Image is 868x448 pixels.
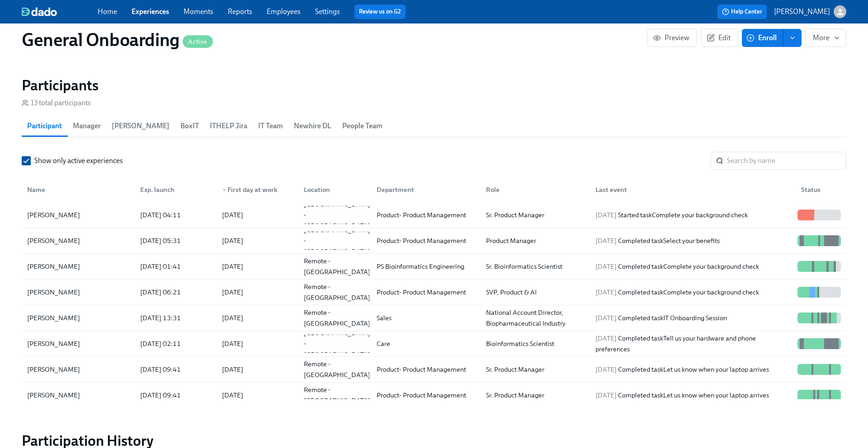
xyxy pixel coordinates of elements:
div: Name [24,184,133,195]
div: [PERSON_NAME][DATE] 09:41[DATE]Remote - [GEOGRAPHIC_DATA]Product- Product ManagementSr. Product M... [22,383,846,408]
div: [GEOGRAPHIC_DATA] - [GEOGRAPHIC_DATA] [300,327,374,360]
div: [PERSON_NAME][DATE] 09:41[DATE]Remote - [GEOGRAPHIC_DATA]Product- Product ManagementSr. Product M... [22,357,846,383]
div: [PERSON_NAME] [24,390,133,401]
div: [DATE] [222,313,243,323]
div: First day at work [218,184,297,195]
span: [DATE] [595,288,617,296]
span: [DATE] [595,211,617,219]
a: dado [22,7,98,16]
div: Completed task IT Onboarding Session [592,313,794,323]
div: Completed task Complete your background check [592,287,794,298]
a: Employees [267,7,301,16]
div: [DATE] 13:31 [137,313,215,323]
span: BoxIT [180,120,199,132]
input: Search by name [727,152,846,170]
span: Preview [655,33,689,42]
span: [DATE] [595,365,617,373]
div: [PERSON_NAME][DATE] 05:31[DATE][GEOGRAPHIC_DATA] - [GEOGRAPHIC_DATA]Product- Product ManagementPr... [22,228,846,254]
div: Remote - [GEOGRAPHIC_DATA] [300,281,374,303]
a: Home [98,7,117,16]
button: Edit [701,29,738,47]
div: [PERSON_NAME] [24,261,133,272]
div: Sr. Product Manager [482,390,588,401]
div: Status [797,184,844,195]
div: 13 total participants [22,98,91,108]
button: [PERSON_NAME] [774,5,846,18]
div: [DATE] 09:41 [137,364,215,375]
div: Department [369,181,479,199]
div: [GEOGRAPHIC_DATA] - [GEOGRAPHIC_DATA] [300,199,374,231]
a: Moments [184,7,213,16]
span: IT Team [258,120,283,132]
div: Location [297,181,369,199]
div: [DATE] [222,235,243,246]
button: Review us on G2 [354,5,406,19]
div: [PERSON_NAME][DATE] 01:41[DATE]Remote - [GEOGRAPHIC_DATA]PS Bioinformatics EngineeringSr. Bioinfo... [22,254,846,280]
img: dado [22,7,57,16]
span: [DATE] [595,262,617,271]
div: Sr. Product Manager [482,364,588,375]
span: ▼ [222,188,226,192]
span: [DATE] [595,237,617,245]
div: Product- Product Management [373,210,479,220]
div: National Account Director, Biopharmaceutical Industry [482,307,588,329]
div: [DATE] 06:21 [137,287,215,298]
div: [PERSON_NAME][DATE] 13:31[DATE]Remote - [GEOGRAPHIC_DATA]SalesNational Account Director, Biopharm... [22,305,846,331]
div: Product Manager [482,235,588,246]
span: [DATE] [595,391,617,399]
div: [DATE] [222,210,243,220]
div: [DATE] 05:31 [137,235,215,246]
span: Newhire DL [294,120,331,132]
span: [DATE] [595,314,617,322]
div: Remote - [GEOGRAPHIC_DATA] [300,384,374,406]
div: Location [300,184,369,195]
div: [DATE] 02:11 [137,338,215,349]
span: Manager [73,120,101,132]
span: Edit [708,33,731,42]
div: Completed task Tell us your hardware and phone preferences [592,333,794,355]
div: Product- Product Management [373,235,479,246]
div: Department [373,184,479,195]
span: [PERSON_NAME] [112,120,170,132]
div: [DATE] [222,338,243,349]
div: Completed task Let us know when your laptop arrives [592,364,794,375]
h1: General Onboarding [22,29,213,51]
div: Product- Product Management [373,364,479,375]
div: [DATE] 09:41 [137,390,215,401]
div: SVP, Product & AI [482,287,588,298]
div: Completed task Complete your background check [592,261,794,272]
div: [PERSON_NAME] [24,235,133,246]
div: [DATE] [222,364,243,375]
div: [PERSON_NAME] [24,338,133,349]
a: Reports [228,7,252,16]
div: Product- Product Management [373,390,479,401]
button: More [805,29,846,47]
div: PS Bioinformatics Engineering [373,261,479,272]
span: Show only active experiences [34,156,123,166]
span: [DATE] [595,334,617,342]
div: Started task Complete your background check [592,210,794,220]
div: Sales [373,313,479,323]
div: [GEOGRAPHIC_DATA] - [GEOGRAPHIC_DATA] [300,224,374,257]
div: ▼First day at work [215,181,297,199]
div: Remote - [GEOGRAPHIC_DATA] [300,256,374,277]
div: Exp. launch [133,181,215,199]
div: [PERSON_NAME][DATE] 02:11[DATE][GEOGRAPHIC_DATA] - [GEOGRAPHIC_DATA]CareBioinformatics Scientist[... [22,331,846,357]
button: Help Center [717,5,767,19]
div: [PERSON_NAME] [24,364,133,375]
button: Enroll [742,29,783,47]
div: Completed task Select your benefits [592,235,794,246]
span: Participant [27,120,62,132]
div: [DATE] 01:41 [137,261,215,272]
a: Settings [315,7,340,16]
p: [PERSON_NAME] [774,7,830,17]
button: Preview [647,29,697,47]
div: [DATE] [222,287,243,298]
div: [PERSON_NAME] [24,313,133,323]
div: Status [794,181,844,199]
div: Role [482,184,588,195]
span: Help Center [722,7,762,16]
div: Sr. Bioinformatics Scientist [482,261,588,272]
div: Remote - [GEOGRAPHIC_DATA] [300,359,374,380]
